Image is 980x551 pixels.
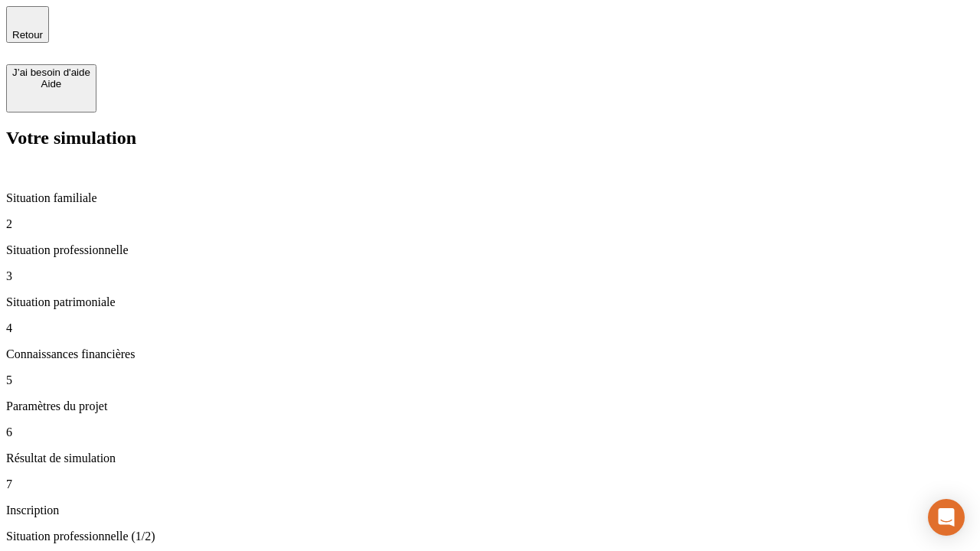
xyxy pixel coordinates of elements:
p: 7 [6,478,974,491]
p: Connaissances financières [6,347,974,361]
p: 4 [6,321,974,335]
p: Inscription [6,504,974,517]
p: 5 [6,373,974,387]
p: Résultat de simulation [6,452,974,465]
button: J’ai besoin d'aideAide [6,64,96,112]
p: Situation familiale [6,191,974,205]
div: Aide [12,78,90,90]
div: J’ai besoin d'aide [12,67,90,78]
p: Situation professionnelle [6,243,974,257]
span: Retour [12,29,43,41]
p: 3 [6,269,974,283]
p: Paramètres du projet [6,399,974,413]
p: 6 [6,425,974,439]
p: 2 [6,217,974,231]
h2: Votre simulation [6,128,974,148]
button: Retour [6,6,49,43]
p: Situation professionnelle (1/2) [6,530,974,543]
p: Situation patrimoniale [6,295,974,309]
div: Open Intercom Messenger [928,499,965,536]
